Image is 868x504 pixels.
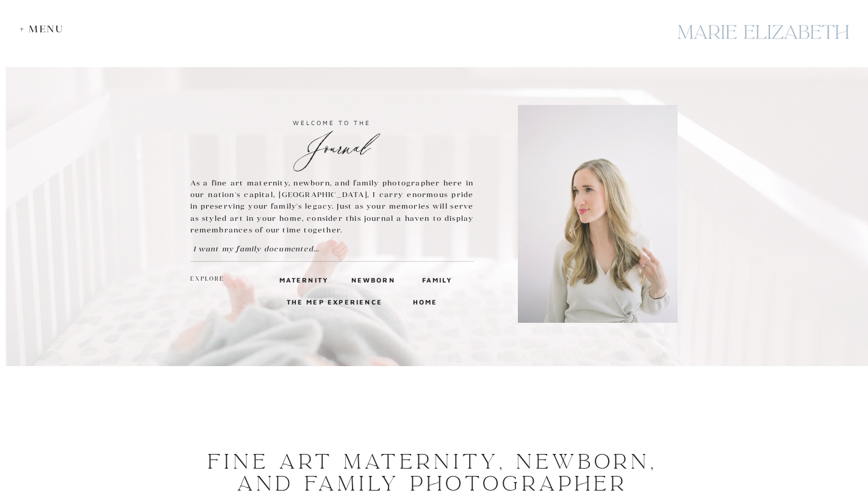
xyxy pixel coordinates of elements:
h3: welcome to the [190,117,474,128]
a: Family [422,274,451,285]
h2: explore [190,274,224,285]
p: As a fine art maternity, newborn, and family photographer here in our nation's capital, [GEOGRAPH... [190,177,474,236]
a: home [413,296,436,307]
div: + Menu [20,23,70,35]
h1: Fine Art Maternity, Newborn, and Family Photographer [202,451,662,495]
a: Newborn [351,274,392,285]
a: The MEP Experience [287,296,386,307]
a: maternity [279,274,321,285]
a: I want my family documented... [193,243,346,254]
h2: Journal [190,131,474,152]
